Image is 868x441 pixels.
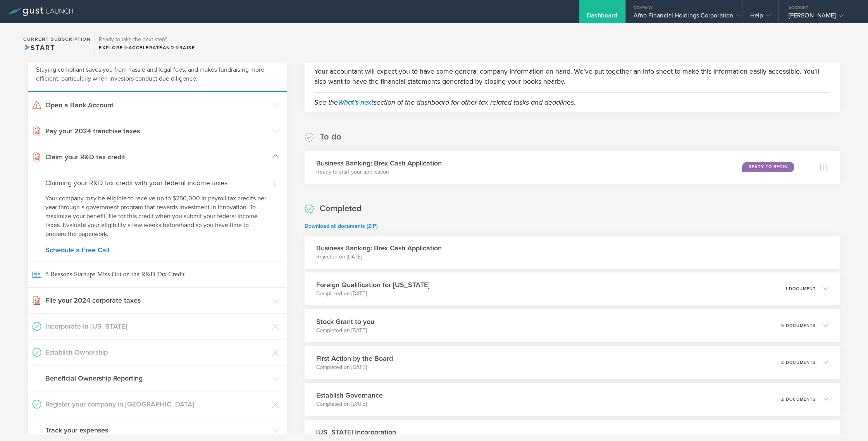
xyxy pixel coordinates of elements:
h3: Incorporate in [US_STATE] [45,321,268,331]
h2: Current Subscription [23,37,91,41]
h3: Business Banking: Brex Cash Application [316,243,442,253]
h3: Ready to take the next step? [99,37,195,42]
div: Afno Financial Holdings Corporation [634,12,734,23]
a: Download all documents (ZIP) [305,223,378,229]
h2: To do [320,131,341,143]
div: Explore [99,44,195,51]
h3: Establish Governance [316,390,383,400]
div: Ready to take the next step?ExploreAccelerateandRaise [95,31,199,55]
h3: Business Banking: Brex Cash Application [316,158,442,168]
a: What's next [338,98,374,107]
h3: Stock Grant to you [316,317,374,327]
span: Raise [174,45,195,50]
h3: [US_STATE] Incorporation [316,427,396,437]
p: Your company may be eligible to receive up to $250,000 in payroll tax credits per year through a ... [45,194,270,239]
span: Accelerate [123,45,163,50]
a: 8 Reasons Startups Miss Out on the R&D Tax Credit [28,261,287,287]
h3: File your 2024 corporate taxes [45,295,268,305]
div: Ready to Begin [742,162,794,172]
p: 5 documents [781,324,816,328]
h3: Claim your R&D tax credit [45,152,268,162]
h3: First Action by the Board [316,353,393,363]
em: See the section of the dashboard for other tax related tasks and deadlines. [314,98,575,107]
h3: Beneficial Ownership Reporting [45,373,268,383]
p: 1 document [785,434,816,438]
div: Business Banking: Brex Cash ApplicationReady to start your applicationReady to Begin [305,151,807,184]
div: Staying compliant saves you from hassle and legal fees, and makes fundraising more efficient, par... [28,58,287,92]
p: 1 document [785,287,816,291]
div: Dashboard [587,12,618,23]
h4: Claiming your R&D tax credit with your federal income taxes [45,178,270,188]
span: and [123,45,175,50]
p: 2 documents [781,397,816,401]
p: Completed on [DATE] [316,400,383,408]
div: Help [750,12,771,23]
p: Completed on [DATE] [316,363,393,371]
iframe: Chat Widget [829,404,868,441]
h3: Open a Bank Account [45,100,268,110]
h2: Completed [320,203,362,214]
h3: Establish Ownership [45,347,268,357]
p: Your accountant will expect you to have some general company information on hand. We've put toget... [314,66,830,86]
p: Ready to start your application [316,168,442,176]
span: 8 Reasons Startups Miss Out on the R&D Tax Credit [32,261,283,287]
p: Completed on [DATE] [316,290,430,298]
h3: Track your expenses [45,425,268,435]
p: 2 documents [781,360,816,365]
div: [PERSON_NAME] [789,12,854,23]
span: Start [23,43,55,52]
a: Schedule a Free Call [45,246,270,253]
p: Completed on [DATE] [316,327,374,334]
p: Rejected on [DATE] [316,253,442,261]
h3: Pay your 2024 franchise taxes [45,126,268,136]
h3: Foreign Qualification for [US_STATE] [316,280,430,290]
h3: Register your company in [GEOGRAPHIC_DATA] [45,399,268,409]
